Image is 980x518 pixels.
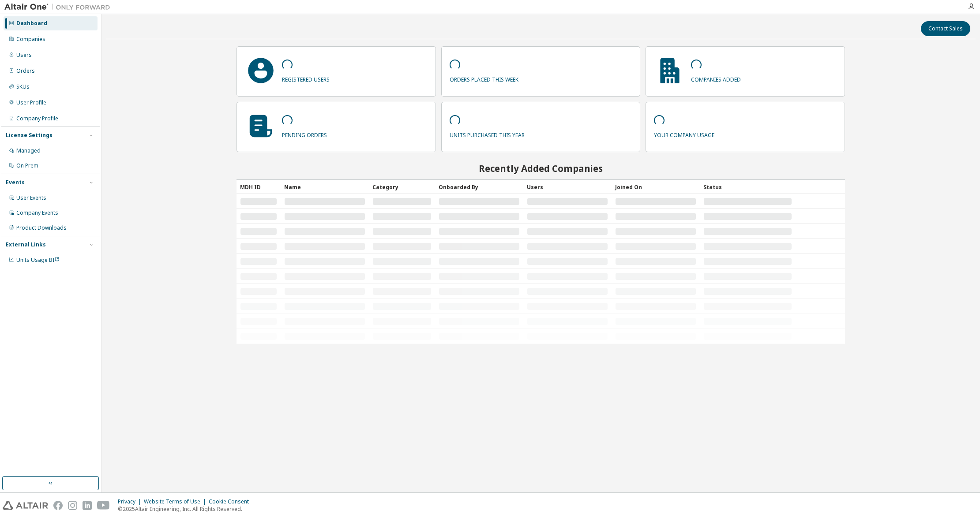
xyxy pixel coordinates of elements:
h2: Recently Added Companies [237,163,845,174]
div: Product Downloads [16,224,67,231]
div: Joined On [615,180,696,194]
div: Company Profile [16,115,58,122]
p: companies added [691,73,741,83]
div: Managed [16,147,41,154]
div: Name [284,180,365,194]
p: pending orders [282,129,327,139]
span: Units Usage BI [16,256,60,264]
div: MDH ID [240,180,277,194]
div: Dashboard [16,20,47,27]
button: Contact Sales [921,21,970,36]
p: your company usage [654,129,714,139]
div: SKUs [16,83,30,90]
div: License Settings [6,132,53,139]
div: Onboarded By [439,180,520,194]
img: instagram.svg [68,501,77,510]
p: © 2025 Altair Engineering, Inc. All Rights Reserved. [118,505,254,513]
p: orders placed this week [450,73,518,83]
div: Status [703,180,792,194]
div: Website Terms of Use [144,498,209,505]
p: units purchased this year [450,129,525,139]
div: User Profile [16,99,46,106]
div: External Links [6,241,46,248]
img: Altair One [4,3,115,11]
div: Companies [16,36,45,43]
p: registered users [282,73,330,83]
img: altair_logo.svg [3,501,48,510]
div: Orders [16,67,35,75]
div: Category [372,180,432,194]
div: Cookie Consent [209,498,254,505]
img: facebook.svg [53,501,63,510]
div: Users [527,180,608,194]
div: Users [16,52,32,59]
div: User Events [16,194,46,201]
div: Events [6,179,25,186]
div: Privacy [118,498,144,505]
div: Company Events [16,209,58,216]
img: linkedin.svg [83,501,92,510]
div: On Prem [16,162,38,169]
img: youtube.svg [97,501,110,510]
